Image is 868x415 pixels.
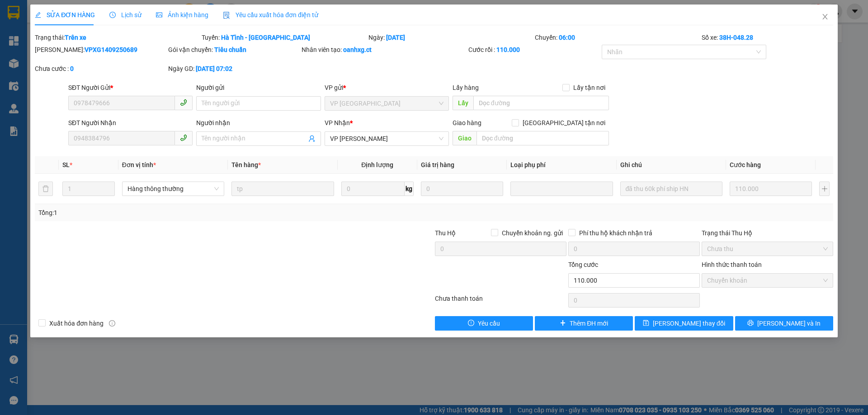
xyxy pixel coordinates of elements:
span: Yêu cầu [478,318,500,328]
span: Tổng cước [568,261,598,268]
img: icon [223,12,230,19]
div: Trạng thái Thu Hộ [702,228,833,238]
span: Lấy hàng [453,84,479,91]
b: 110.000 [496,46,520,53]
span: [PERSON_NAME] và In [757,318,821,328]
span: Đơn vị tính [122,161,156,168]
div: Người gửi [196,83,321,93]
button: printer[PERSON_NAME] và In [735,316,833,331]
div: SĐT Người Nhận [68,118,193,128]
span: SL [62,161,70,168]
span: Thêm ĐH mới [570,318,608,328]
span: Phí thu hộ khách nhận trả [576,228,656,238]
span: Giá trị hàng [421,161,454,168]
div: Ngày GD: [168,64,300,74]
span: VP Hoàng Liệt [330,132,443,145]
span: printer [747,320,754,327]
span: Chưa thu [707,242,828,256]
div: Tổng: 1 [38,208,335,218]
button: plusThêm ĐH mới [535,316,633,331]
div: Trạng thái: [34,33,201,42]
button: save[PERSON_NAME] thay đổi [635,316,733,331]
span: Tên hàng [231,161,261,168]
span: [GEOGRAPHIC_DATA] tận nơi [519,118,609,128]
b: VPXG1409250689 [85,46,137,53]
span: kg [405,182,414,196]
span: phone [180,134,187,141]
button: Close [812,5,838,30]
b: 0 [70,65,74,72]
span: Hàng thông thường [127,182,219,196]
span: close [821,13,829,20]
span: Ảnh kiện hàng [156,11,208,19]
div: [PERSON_NAME]: [35,45,166,55]
div: Cước rồi : [468,45,600,55]
label: Hình thức thanh toán [702,261,762,268]
span: Lịch sử [109,11,142,19]
b: 06:00 [559,34,575,41]
div: Gói vận chuyển: [168,45,300,55]
span: Chuyển khoản [707,274,828,287]
input: Ghi Chú [620,182,722,196]
input: 0 [421,182,503,196]
b: [DATE] 07:02 [196,65,232,72]
div: Tuyến: [201,33,368,42]
span: Định lượng [361,161,393,168]
input: Dọc đường [473,96,609,110]
span: Lấy [453,96,473,110]
span: Yêu cầu xuất hóa đơn điện tử [223,11,318,19]
b: Tiêu chuẩn [214,46,246,53]
div: Ngày: [368,33,534,42]
b: [DATE] [386,34,405,41]
div: VP gửi [325,83,449,93]
th: Ghi chú [617,156,726,174]
input: VD: Bàn, Ghế [231,182,334,196]
span: Cước hàng [730,161,761,168]
div: Chuyến: [534,33,701,42]
button: delete [38,182,53,196]
span: Chuyển khoản ng. gửi [498,228,566,238]
span: save [643,320,649,327]
div: SĐT Người Gửi [68,83,193,93]
span: exclamation-circle [468,320,474,327]
div: Người nhận [196,118,321,128]
span: Giao hàng [453,119,481,126]
span: Thu Hộ [435,229,456,237]
span: Xuất hóa đơn hàng [46,318,107,328]
span: edit [35,12,41,18]
span: Lấy tận nơi [570,83,609,93]
div: Nhân viên tạo: [302,45,467,55]
button: exclamation-circleYêu cầu [435,316,533,331]
b: oanhxg.ct [343,46,372,53]
span: clock-circle [109,12,116,18]
span: Giao [453,131,476,145]
b: Trên xe [65,34,86,41]
input: 0 [730,182,812,196]
span: phone [180,99,187,106]
input: Dọc đường [476,131,609,145]
span: user-add [308,135,316,142]
span: [PERSON_NAME] thay đổi [653,318,725,328]
span: picture [156,12,162,18]
div: Số xe: [701,33,834,42]
th: Loại phụ phí [507,156,616,174]
span: VP Xuân Giang [330,97,443,110]
b: Hà Tĩnh - [GEOGRAPHIC_DATA] [221,34,310,41]
span: plus [560,320,566,327]
span: SỬA ĐƠN HÀNG [35,11,95,19]
div: Chưa thanh toán [434,294,567,309]
span: info-circle [109,320,115,326]
span: VP Nhận [325,119,350,126]
div: Chưa cước : [35,64,166,74]
b: 38H-048.28 [719,34,753,41]
button: plus [819,182,829,196]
